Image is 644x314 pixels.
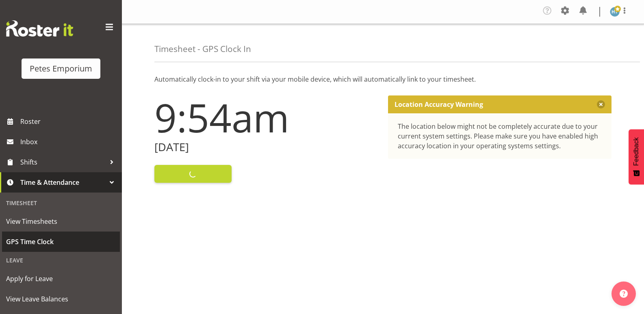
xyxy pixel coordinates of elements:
button: Feedback - Show survey [629,129,644,184]
div: The location below might not be completely accurate due to your current system settings. Please m... [398,121,602,151]
div: Leave [2,252,120,269]
p: Location Accuracy Warning [395,100,483,108]
span: Apply for Leave [6,273,116,285]
a: View Leave Balances [2,289,120,309]
span: Roster [20,115,118,128]
a: Apply for Leave [2,269,120,289]
span: Time & Attendance [20,176,106,188]
a: GPS Time Clock [2,232,120,252]
img: helena-tomlin701.jpg [610,7,620,17]
span: Shifts [20,156,106,168]
h2: [DATE] [154,141,378,154]
button: Close message [597,100,605,108]
div: Petes Emporium [30,63,92,75]
img: help-xxl-2.png [620,290,628,298]
span: View Leave Balances [6,293,116,305]
span: GPS Time Clock [6,236,116,248]
a: View Timesheets [2,211,120,232]
span: View Timesheets [6,215,116,227]
h4: Timesheet - GPS Clock In [154,44,251,54]
span: Feedback [633,137,640,166]
h1: 9:54am [154,95,378,139]
span: Inbox [20,136,118,148]
img: Rosterit website logo [6,20,73,37]
p: Automatically clock-in to your shift via your mobile device, which will automatically link to you... [154,74,611,84]
div: Timesheet [2,195,120,211]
